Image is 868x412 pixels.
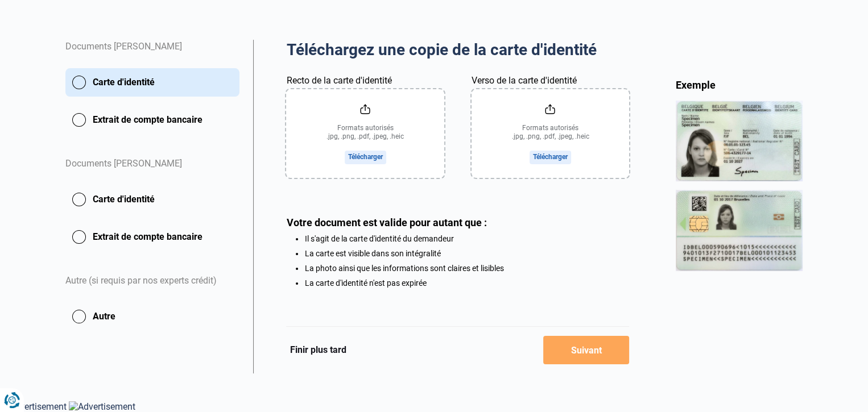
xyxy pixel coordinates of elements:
label: Verso de la carte d'identité [472,74,577,88]
li: La carte d'identité n'est pas expirée [304,278,629,288]
li: La photo ainsi que les informations sont claires et lisibles [304,264,629,273]
button: Carte d'identité [65,68,239,97]
button: Carte d'identité [65,185,239,214]
button: Suivant [543,336,629,364]
button: Autre [65,302,239,331]
button: Extrait de compte bancaire [65,106,239,134]
div: Documents [PERSON_NAME] [65,40,239,68]
div: Votre document est valide pour autant que : [286,217,629,228]
img: Advertisement [69,401,135,412]
div: Documents [PERSON_NAME] [65,143,239,185]
button: Extrait de compte bancaire [65,223,239,251]
div: Exemple [676,78,803,91]
li: La carte est visible dans son intégralité [304,249,629,258]
label: Recto de la carte d'identité [286,74,391,88]
button: Finir plus tard [286,343,349,357]
h2: Téléchargez une copie de la carte d'identité [286,40,629,60]
li: Il s'agit de la carte d'identité du demandeur [304,234,629,243]
img: idCard [676,101,803,270]
div: Autre (si requis par nos experts crédit) [65,260,239,302]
